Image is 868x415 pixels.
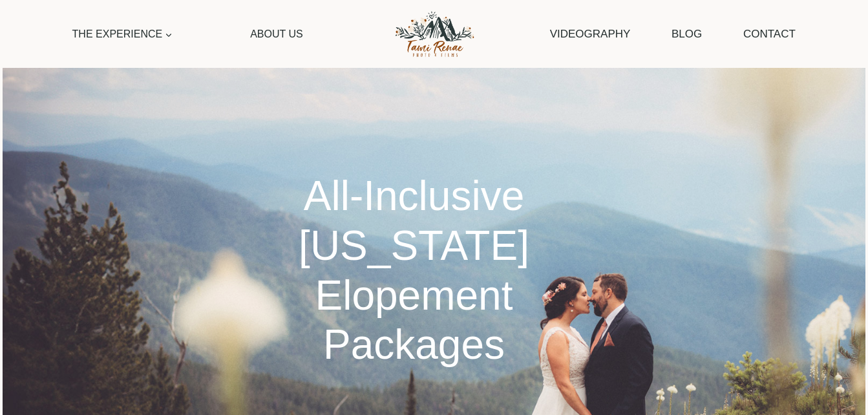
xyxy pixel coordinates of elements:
[72,26,173,43] span: The Experience
[66,19,179,48] a: The Experience
[544,17,803,50] nav: Secondary
[381,7,487,61] img: Tami Renae Photo & Films Logo
[665,17,709,50] a: Blog
[66,19,309,48] nav: Primary
[544,17,637,50] a: Videography
[244,19,310,48] a: About Us
[737,17,802,50] a: Contact
[234,171,595,370] h1: All-Inclusive [US_STATE] Elopement Packages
